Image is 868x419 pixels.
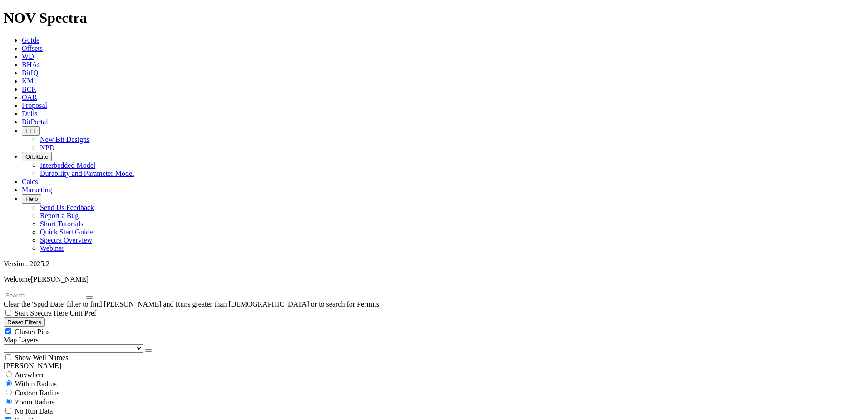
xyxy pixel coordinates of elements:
button: OrbitLite [22,152,52,161]
button: Help [22,194,41,204]
span: Anywhere [15,371,45,379]
span: Show Well Names [15,354,68,361]
a: Calcs [22,178,38,185]
a: Guide [22,36,39,44]
a: BitIQ [22,69,38,77]
a: OAR [22,93,37,101]
input: Search [4,291,84,300]
a: Report a Bug [40,212,79,219]
a: Offsets [22,44,43,52]
a: Proposal [22,102,47,109]
span: Clear the 'Spud Date' filter to find [PERSON_NAME] and Runs greater than [DEMOGRAPHIC_DATA] or to... [4,300,381,308]
a: WD [22,53,34,60]
a: NPD [40,144,54,151]
span: [PERSON_NAME] [31,275,89,283]
a: Marketing [22,186,52,194]
h1: NOV Spectra [4,10,864,26]
a: Dulls [22,110,38,117]
a: BCR [22,85,36,93]
a: Quick Start Guide [40,228,93,236]
span: Start Spectra Here [15,309,68,317]
span: Help [25,195,38,202]
a: Short Tutorials [40,220,84,228]
span: Cluster Pins [15,328,50,336]
span: Zoom Radius [15,398,54,406]
span: Custom Radius [15,389,59,397]
a: New Bit Designs [40,136,89,143]
span: Unit Pref [69,309,96,317]
a: Webinar [40,244,64,252]
a: BHAs [22,61,40,68]
a: KM [22,77,34,85]
a: Spectra Overview [40,236,92,244]
span: No Run Data [15,407,53,415]
div: [PERSON_NAME] [4,362,864,370]
a: Send Us Feedback [40,204,94,211]
a: Durability and Parameter Model [40,170,134,177]
button: FTT [22,126,40,136]
button: Reset Filters [4,317,45,327]
a: BitPortal [22,118,48,126]
div: Version: 2025.2 [4,260,864,268]
span: FTT [25,127,36,134]
span: OrbitLite [25,153,48,160]
span: Within Radius [15,380,57,388]
input: Start Spectra Here [5,310,11,316]
a: Interbedded Model [40,161,95,169]
p: Welcome [4,275,864,283]
span: Map Layers [4,336,39,344]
